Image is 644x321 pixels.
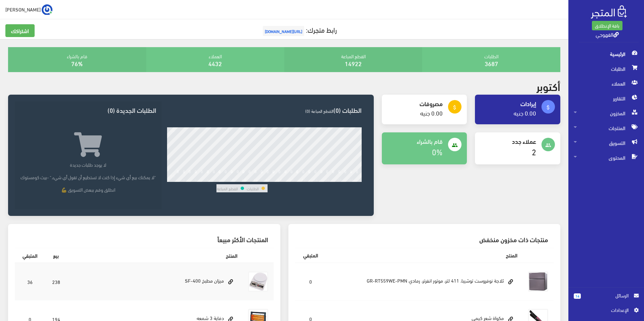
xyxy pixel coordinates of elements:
[574,293,581,299] span: 14
[574,91,639,106] span: التقارير
[387,100,443,107] h4: مصروفات
[480,138,536,145] h4: عملاء جدد
[15,248,45,263] th: المتبقي
[528,271,548,292] img: thlag-nofrost-toshyba-411-ltr-motor-anfrtr-rmady.jpg
[485,58,498,69] a: 3687
[579,306,628,314] span: اﻹعدادات
[536,80,560,92] h2: أكتوبر
[71,58,83,69] a: 76%
[591,5,627,19] img: .
[207,177,209,182] div: 6
[20,236,268,243] h3: المنتجات الأكثر مبيعاً
[300,236,549,243] h3: منتجات ذات مخزون منخفض
[20,107,156,113] h3: الطلبات الجديدة (0)
[574,121,639,135] span: المنتجات
[263,26,304,36] span: [URL][DOMAIN_NAME]
[387,138,443,145] h4: قام بالشراء
[146,47,284,72] div: العملاء
[326,248,523,262] th: المنتج
[218,177,221,182] div: 8
[42,4,52,15] img: ...
[349,177,354,182] div: 30
[253,177,258,182] div: 14
[67,248,243,263] th: المنتج
[574,135,639,150] span: التسويق
[568,76,644,91] a: العملاء
[574,292,639,306] a: 14 الرسائل
[195,177,197,182] div: 4
[208,58,222,69] a: 4432
[261,23,337,36] a: رابط متجرك:[URL][DOMAIN_NAME]
[20,186,156,193] p: انطلق وقم ببعض التسويق 💪
[568,121,644,135] a: المنتجات
[305,107,333,115] span: القطع المباعة (0)
[20,173,156,181] p: "لا يمكنك بيع أي شيء إذا كنت لا تستطيع أن تقول أي شيء." -بيث كومستوك
[432,144,443,159] a: 0%
[246,184,259,192] td: الطلبات
[301,177,306,182] div: 22
[586,292,629,299] span: الرسائل
[514,107,536,118] a: 0.00 جنيه
[67,263,243,300] td: ميزان مطبخ SF-400
[568,150,644,165] a: المحتوى
[345,58,362,69] a: 14922
[295,263,326,300] td: 0
[337,177,342,182] div: 28
[248,271,268,292] img: myzan-dygytal-10-kylo.jpg
[45,248,67,263] th: بيع
[422,47,560,72] div: الطلبات
[452,142,458,148] i: people
[5,5,41,13] span: [PERSON_NAME]
[20,161,156,168] p: لا يوجد طلبات جديدة
[295,248,326,262] th: المتبقي
[574,306,639,317] a: اﻹعدادات
[167,107,362,113] h3: الطلبات (0)
[289,177,294,182] div: 20
[596,29,619,39] a: القهوجي
[480,100,536,107] h4: إيرادات
[325,177,330,182] div: 26
[420,107,443,118] a: 0.00 جنيه
[8,47,146,72] div: قام بالشراء
[183,177,185,182] div: 2
[241,177,246,182] div: 12
[15,263,45,300] td: 36
[568,61,644,76] a: الطلبات
[545,142,551,148] i: people
[45,263,67,300] td: 238
[574,61,639,76] span: الطلبات
[313,177,318,182] div: 24
[545,104,551,110] i: attach_money
[574,46,639,61] span: الرئيسية
[574,150,639,165] span: المحتوى
[568,46,644,61] a: الرئيسية
[326,263,523,300] td: ثلاجة نوفروست توشيبا، 411 لتر، موتور انفرتر، رمادي GR-RT559WE-PMN
[568,106,644,121] a: المخزون
[574,106,639,121] span: المخزون
[216,184,238,192] td: القطع المباعة
[230,177,234,182] div: 10
[5,4,52,15] a: ... [PERSON_NAME]
[574,76,639,91] span: العملاء
[284,47,422,72] div: القطع المباعة
[568,91,644,106] a: التقارير
[266,177,270,182] div: 16
[5,24,35,37] a: اشتراكك
[592,21,622,30] a: باقة الإنطلاق
[532,144,536,159] a: 2
[277,177,282,182] div: 18
[452,104,458,110] i: attach_money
